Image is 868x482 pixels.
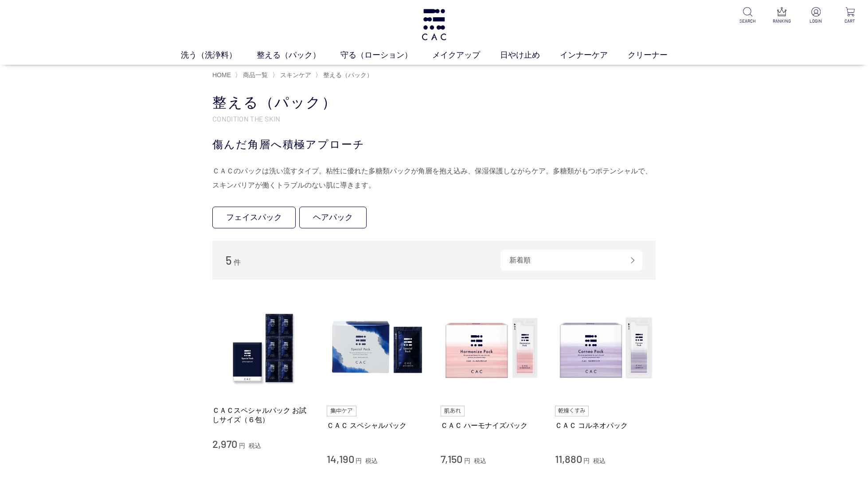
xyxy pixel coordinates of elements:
span: 整える（パック） [323,71,373,78]
a: LOGIN [805,7,827,24]
h1: 整える（パック） [212,93,656,112]
img: ＣＡＣ ハーモナイズパック [441,298,542,399]
a: インナーケア [560,49,628,61]
div: 新着順 [500,250,642,271]
li: 〉 [235,71,270,79]
a: RANKING [771,7,793,24]
img: 集中ケア [327,406,357,416]
span: 税込 [474,457,486,464]
li: 〉 [272,71,313,79]
img: ＣＡＣ コルネオパック [555,298,656,399]
span: 円 [464,457,470,464]
a: スキンケア [278,71,311,78]
a: ＣＡＣ コルネオパック [555,421,656,430]
span: 7,150 [441,452,462,465]
span: 件 [234,259,241,266]
img: ＣＡＣスペシャルパック お試しサイズ（６包） [212,298,313,399]
a: ＣＡＣ スペシャルパック [327,421,428,430]
a: 守る（ローション） [340,49,432,61]
span: 14,190 [327,452,354,465]
a: CART [839,7,861,24]
a: 洗う（洗浄料） [181,49,257,61]
span: 税込 [249,442,261,449]
a: HOME [212,71,231,78]
a: フェイスパック [212,207,296,228]
img: ＣＡＣ スペシャルパック [327,298,428,399]
a: メイクアップ [432,49,500,61]
p: CART [839,18,861,24]
a: 整える（パック） [321,71,373,78]
span: 円 [239,442,245,449]
a: SEARCH [737,7,759,24]
span: 5 [226,253,232,267]
a: 整える（パック） [257,49,340,61]
span: 円 [356,457,362,464]
a: ＣＡＣスペシャルパック お試しサイズ（６包） [212,406,313,425]
img: 乾燥くすみ [555,406,589,416]
span: 税込 [365,457,378,464]
p: CONDITION THE SKIN [212,114,656,123]
span: 2,970 [212,437,237,450]
span: 円 [583,457,590,464]
a: 日やけ止め [500,49,560,61]
span: スキンケア [280,71,311,78]
a: クリーナー [628,49,688,61]
div: ＣＡＣのパックは洗い流すタイプ。粘性に優れた多糖類パックが角層を抱え込み、保湿保護しながらケア。多糖類がもつポテンシャルで、スキンバリアが働くトラブルのない肌に導きます。 [212,164,656,192]
span: 税込 [593,457,606,464]
p: RANKING [771,18,793,24]
span: 商品一覧 [243,71,268,78]
a: 商品一覧 [241,71,268,78]
a: ヘアパック [299,207,367,228]
p: LOGIN [805,18,827,24]
img: logo [420,9,448,40]
p: SEARCH [737,18,759,24]
span: 11,880 [555,452,582,465]
a: ＣＡＣ ハーモナイズパック [441,421,542,430]
img: 肌あれ [441,406,465,416]
div: 傷んだ角層へ積極アプローチ [212,137,656,153]
li: 〉 [315,71,375,79]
